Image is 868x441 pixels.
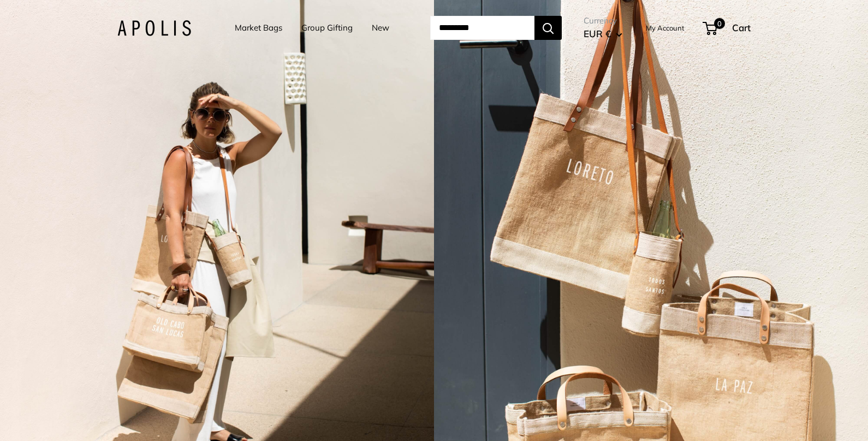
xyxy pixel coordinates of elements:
span: EUR € [584,28,611,39]
button: Search [534,16,562,40]
input: Search... [430,16,534,40]
a: My Account [646,21,685,34]
span: Currency [584,13,622,28]
a: 0 Cart [704,19,751,37]
a: Group Gifting [301,20,353,36]
img: Apolis [117,20,191,36]
a: Market Bags [235,20,282,36]
span: 0 [714,18,725,29]
button: EUR € [584,25,622,43]
a: New [372,20,389,36]
span: Cart [732,22,751,33]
